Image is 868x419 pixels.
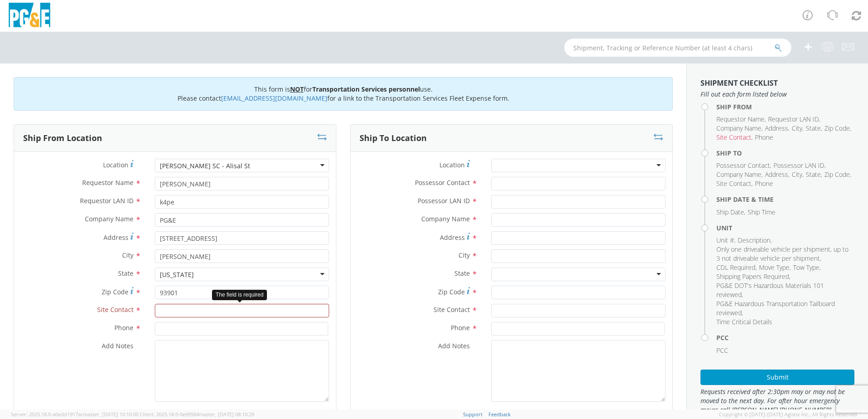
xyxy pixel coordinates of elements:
[360,134,427,143] h3: Ship To Location
[716,334,854,341] h4: PCC
[792,170,802,179] span: City
[716,133,751,141] span: Site Contact
[463,411,483,418] a: Support
[122,251,133,259] span: City
[824,124,851,133] li: ,
[792,170,804,179] li: ,
[80,196,133,205] span: Requestor LAN ID
[438,341,470,350] span: Add Notes
[716,133,753,142] li: ,
[421,214,470,223] span: Company Name
[82,178,133,187] span: Requestor Name
[792,124,804,133] li: ,
[454,269,470,278] span: State
[792,124,802,132] span: City
[793,263,819,272] span: Tow Type
[716,208,745,217] li: ,
[488,411,511,418] a: Feedback
[716,179,753,188] li: ,
[716,245,848,263] span: Only one driveable vehicle per shipment, up to 3 not driveable vehicle per shipment
[102,341,133,350] span: Add Notes
[160,270,194,279] div: [US_STATE]
[140,411,254,418] span: Client: 2025.18.0-0e69584
[716,170,761,179] span: Company Name
[700,370,854,385] button: Submit
[97,305,133,314] span: Site Contact
[114,323,133,332] span: Phone
[438,287,465,296] span: Zip Code
[824,170,850,179] span: Zip Code
[415,178,470,187] span: Possessor Contact
[118,269,133,278] span: State
[103,161,128,169] span: Location
[768,115,820,124] li: ,
[716,124,763,133] li: ,
[199,411,254,418] span: master, [DATE] 08:10:29
[738,236,770,244] span: Description
[418,196,470,205] span: Possessor LAN ID
[765,124,789,133] li: ,
[716,224,854,231] h4: Unit
[312,85,420,93] b: Transportation Services personnel
[700,90,854,99] span: Fill out each form listed below
[716,196,854,203] h4: Ship Date & Time
[459,251,470,259] span: City
[765,124,788,132] span: Address
[806,124,821,132] span: State
[716,281,852,299] li: ,
[7,3,52,29] img: pge-logo-06675f144f4cfa6a6814.png
[104,233,128,242] span: Address
[14,77,673,111] div: This form is for use. Please contact for a link to the Transportation Services Fleet Expense form.
[716,115,766,124] li: ,
[440,233,465,242] span: Address
[290,85,304,93] u: NOT
[716,208,744,216] span: Ship Date
[793,263,821,272] li: ,
[716,170,763,179] li: ,
[716,245,852,263] li: ,
[102,287,128,296] span: Zip Code
[85,214,133,223] span: Company Name
[221,94,327,102] a: [EMAIL_ADDRESS][DOMAIN_NAME]
[806,170,822,179] li: ,
[700,78,778,88] strong: Shipment Checklist
[768,115,819,123] span: Requestor LAN ID
[716,272,789,281] span: Shipping Papers Required
[759,263,791,272] li: ,
[160,161,250,171] div: [PERSON_NAME] SC - Alisal St
[716,281,824,299] span: PG&E DOT's Hazardous Materials 101 reviewed
[716,179,751,188] span: Site Contact
[716,115,764,123] span: Requestor Name
[451,323,470,332] span: Phone
[716,150,854,156] h4: Ship To
[716,299,835,317] span: PG&E Hazardous Transportation Tailboard reviewed
[824,124,850,132] span: Zip Code
[83,411,138,418] span: master, [DATE] 10:10:00
[806,170,821,179] span: State
[23,134,102,143] h3: Ship From Location
[434,305,470,314] span: Site Contact
[716,236,734,244] span: Unit #
[716,103,854,110] h4: Ship From
[748,208,775,216] span: Ship Time
[716,236,735,245] li: ,
[716,272,790,281] li: ,
[755,133,773,141] span: Phone
[765,170,788,179] span: Address
[716,299,852,317] li: ,
[700,387,854,414] span: Requests received after 2:30pm may or may not be moved to the next day. For after hour emergency ...
[719,411,857,418] span: Copyright © [DATE]-[DATE] Agistix Inc., All Rights Reserved
[738,236,772,245] li: ,
[716,346,728,355] span: PCC
[212,290,267,300] div: The field is required
[716,161,771,170] li: ,
[759,263,789,272] span: Move Type
[716,124,761,132] span: Company Name
[774,161,824,170] span: Possessor LAN ID
[806,124,822,133] li: ,
[716,263,755,272] span: CDL Required
[765,170,789,179] li: ,
[755,179,773,188] span: Phone
[824,170,851,179] li: ,
[716,263,757,272] li: ,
